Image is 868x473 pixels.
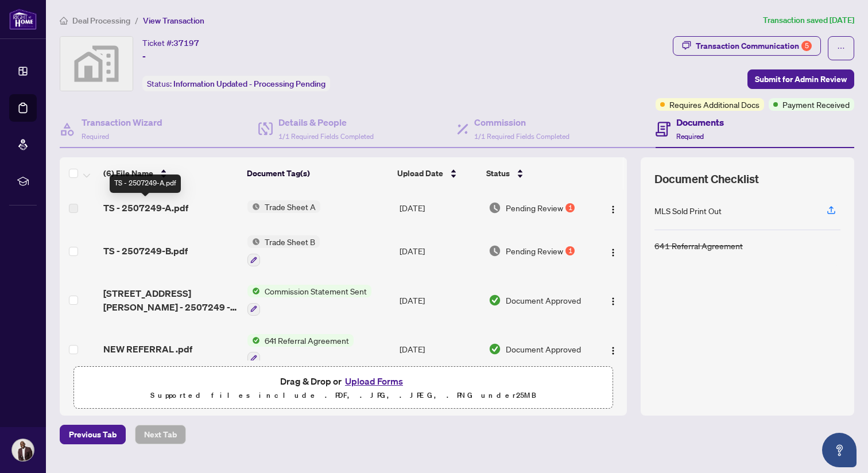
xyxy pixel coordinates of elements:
img: logo [9,9,37,30]
button: Status IconTrade Sheet B [247,235,320,266]
span: Upload Date [397,167,443,180]
img: Status Icon [247,235,260,248]
span: [STREET_ADDRESS][PERSON_NAME] - 2507249 - part 2.pdf [103,286,238,314]
button: Logo [604,242,622,260]
img: Status Icon [247,285,260,297]
h4: Details & People [278,115,374,129]
span: Document Approved [506,343,581,355]
img: Document Status [489,245,501,257]
h4: Commission [474,115,569,129]
span: TS - 2507249-A.pdf [103,201,188,215]
td: [DATE] [395,226,484,276]
button: Submit for Admin Review [747,69,854,89]
span: Payment Received [782,98,850,111]
span: home [60,17,68,25]
span: View Transaction [143,15,204,26]
p: Supported files include .PDF, .JPG, .JPEG, .PNG under 25 MB [81,389,606,402]
button: Logo [604,291,622,309]
span: Trade Sheet A [260,200,320,213]
span: Trade Sheet B [260,235,320,248]
span: Pending Review [506,201,563,214]
li: / [135,14,138,27]
span: (6) File Name [103,167,153,180]
button: Upload Forms [342,374,406,389]
th: (6) File Name [99,157,242,189]
div: 1 [565,203,575,212]
th: Status [482,157,592,189]
span: 37197 [173,38,199,48]
img: Status Icon [247,200,260,213]
th: Upload Date [393,157,481,189]
div: TS - 2507249-A.pdf [110,175,181,193]
span: Commission Statement Sent [260,285,371,297]
td: [DATE] [395,189,484,226]
img: Profile Icon [12,439,34,461]
span: Document Checklist [654,171,759,187]
span: Information Updated - Processing Pending [173,79,325,89]
img: Document Status [489,343,501,355]
button: Open asap [822,433,857,467]
img: Document Status [489,294,501,307]
img: Logo [609,248,618,257]
span: 1/1 Required Fields Completed [278,132,374,141]
div: 5 [801,41,812,51]
div: 1 [565,246,575,255]
span: Pending Review [506,245,563,257]
td: [DATE] [395,325,484,374]
div: Ticket #: [142,36,199,49]
h4: Documents [676,115,724,129]
span: Deal Processing [72,15,130,26]
button: Transaction Communication5 [673,36,821,56]
article: Transaction saved [DATE] [763,14,854,27]
button: Status Icon641 Referral Agreement [247,334,354,365]
span: - [142,49,146,63]
span: Required [82,132,109,141]
img: svg%3e [60,37,133,91]
span: Drag & Drop orUpload FormsSupported files include .PDF, .JPG, .JPEG, .PNG under25MB [74,367,613,409]
img: Logo [609,297,618,306]
h4: Transaction Wizard [82,115,162,129]
span: Document Approved [506,294,581,307]
button: Next Tab [135,425,186,444]
span: Status [486,167,510,180]
div: Transaction Communication [696,37,812,55]
button: Logo [604,199,622,217]
td: [DATE] [395,276,484,325]
span: Drag & Drop or [280,374,406,389]
button: Status IconTrade Sheet A [247,200,320,213]
span: Requires Additional Docs [669,98,759,111]
span: TS - 2507249-B.pdf [103,244,188,258]
span: Required [676,132,704,141]
span: 1/1 Required Fields Completed [474,132,569,141]
img: Document Status [489,201,501,214]
button: Logo [604,340,622,358]
div: Status: [142,76,330,91]
div: 641 Referral Agreement [654,239,743,252]
button: Previous Tab [60,425,126,444]
img: Logo [609,346,618,355]
div: MLS Sold Print Out [654,204,722,217]
span: Previous Tab [69,425,117,444]
th: Document Tag(s) [242,157,393,189]
span: 641 Referral Agreement [260,334,354,347]
button: Status IconCommission Statement Sent [247,285,371,316]
span: ellipsis [837,44,845,52]
img: Status Icon [247,334,260,347]
span: NEW REFERRAL .pdf [103,342,192,356]
span: Submit for Admin Review [755,70,847,88]
img: Logo [609,205,618,214]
